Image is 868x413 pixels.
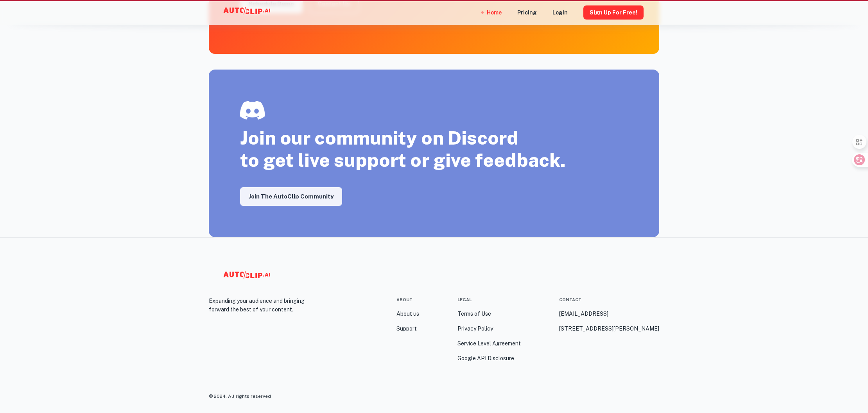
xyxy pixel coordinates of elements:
a: Terms of Use [457,309,491,318]
div: About [396,297,412,303]
div: Join our community on Discord to get live support or give feedback. [240,101,566,172]
a: [STREET_ADDRESS][PERSON_NAME] [559,324,659,333]
a: Privacy Policy [457,324,493,333]
a: Support [396,324,417,333]
img: discord.png [240,101,265,120]
button: Sign Up for free! [583,5,644,20]
p: Expanding your audience and bringing forward the best of your content. [209,297,321,314]
a: Service Level Agreement [457,339,521,348]
div: Legal [457,297,472,303]
a: [EMAIL_ADDRESS] [559,309,608,318]
div: Contact [559,297,581,303]
a: Join the AutoClip Community [240,187,342,206]
a: Google API Disclosure [457,354,514,363]
a: About us [396,309,419,318]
